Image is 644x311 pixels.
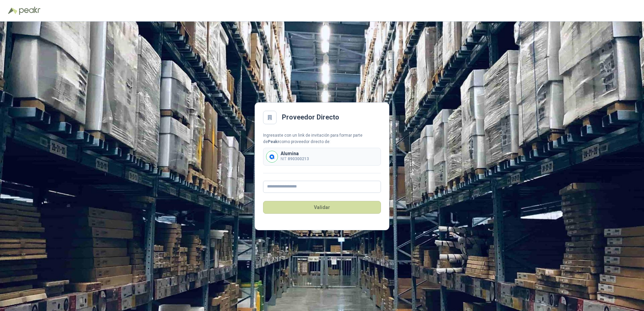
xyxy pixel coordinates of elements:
[266,151,278,162] img: Company Logo
[263,201,381,214] button: Validar
[281,151,309,156] p: Alumina
[282,112,339,123] h2: Proveedor Directo
[288,157,309,161] b: 890300213
[281,156,309,162] p: NIT
[268,139,279,144] b: Peakr
[19,7,40,15] img: Peakr
[8,7,18,14] img: Logo
[263,132,381,145] div: Ingresaste con un link de invitación para formar parte de como proveedor directo de:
